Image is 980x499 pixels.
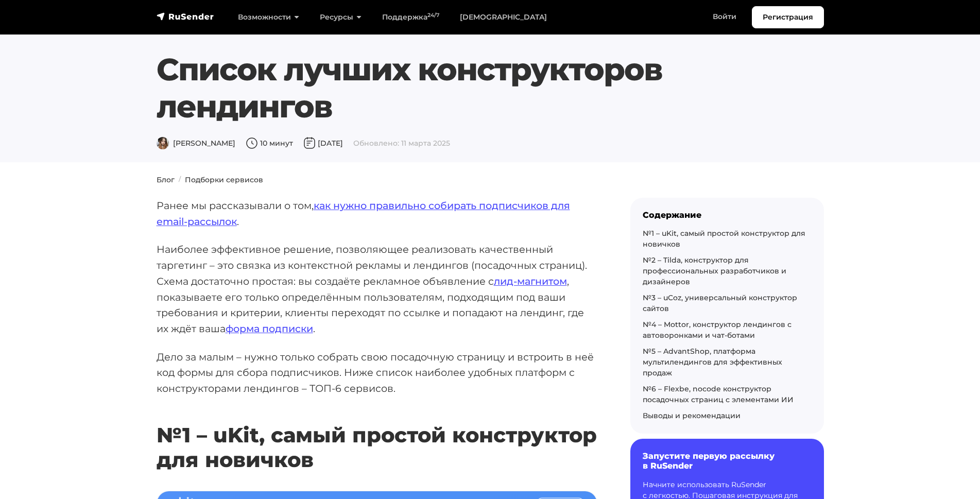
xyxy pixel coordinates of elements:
a: №4 – Mottor, конструктор лендингов с автоворонками и чат-ботами [643,320,792,340]
a: [DEMOGRAPHIC_DATA] [450,7,557,28]
span: [DATE] [303,139,343,148]
a: №2 – Tilda, конструктор для профессиональных разработчиков и дизайнеров [643,255,786,286]
h1: Список лучших конструкторов лендингов [157,51,767,125]
span: [PERSON_NAME] [157,139,235,148]
span: 10 минут [246,139,293,148]
img: Время чтения [246,137,258,149]
a: Регистрация [752,6,824,28]
a: лид-магнитом [494,275,567,287]
sup: 24/7 [427,12,439,19]
p: Наиболее эффективное решение, позволяющее реализовать качественный таргетинг – это связка из конт... [157,242,597,336]
a: как нужно правильно собирать подписчиков для email-рассылок [157,199,570,228]
a: Поддержка24/7 [372,7,450,28]
img: RuSender [157,11,214,22]
a: Блог [157,175,175,184]
a: №5 – AdvantShop, платформа мультилендингов для эффективных продаж [643,347,782,377]
a: Возможности [228,7,310,28]
span: Обновлено: 11 марта 2025 [353,139,450,148]
h6: Запустите первую рассылку в RuSender [643,451,812,471]
h2: №1 – uKit, самый простой конструктор для новичков [157,392,597,472]
nav: breadcrumb [150,175,830,185]
a: Ресурсы [310,7,372,28]
p: Дело за малым – нужно только собрать свою посадочную страницу и встроить в неё код формы для сбор... [157,349,597,397]
img: Дата публикации [303,137,316,149]
li: Подборки сервисов [175,175,263,185]
a: Войти [702,6,747,27]
a: №1 – uKit, самый простой конструктор для новичков [643,229,805,249]
a: Выводы и рекомендации [643,411,741,420]
a: форма подписки [226,322,313,335]
p: Ранее мы рассказывали о том, . [157,198,597,229]
div: Содержание [643,210,812,220]
a: №3 – uCoz, универсальный конструктор сайтов [643,293,797,313]
a: №6 – Flexbe, nocode конструктор посадочных страниц с элементами ИИ [643,384,794,404]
